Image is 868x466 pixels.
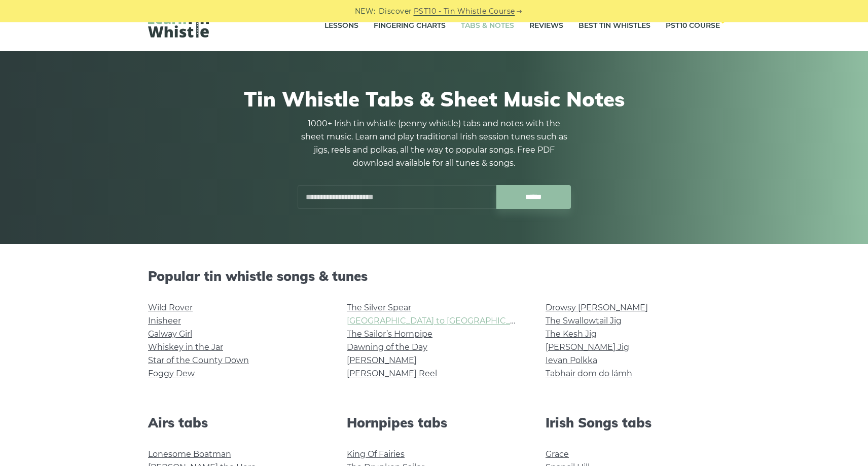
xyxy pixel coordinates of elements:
a: [PERSON_NAME] [347,355,417,365]
a: [PERSON_NAME] Jig [546,342,629,352]
a: Drowsy [PERSON_NAME] [546,303,648,312]
a: Best Tin Whistles [578,13,650,39]
span: Discover [379,6,412,17]
a: King Of Fairies [347,449,405,459]
a: Inisheer [148,316,181,326]
a: Tabs & Notes [461,13,514,39]
a: The Swallowtail Jig [546,316,622,326]
a: Galway Girl [148,329,192,339]
a: Ievan Polkka [546,355,597,365]
a: The Kesh Jig [546,329,597,339]
a: Foggy Dew [148,369,195,378]
a: Star of the County Down [148,355,249,365]
a: Dawning of the Day [347,342,427,352]
h2: Airs tabs [148,415,322,431]
a: [PERSON_NAME] Reel [347,369,437,378]
a: [GEOGRAPHIC_DATA] to [GEOGRAPHIC_DATA] [347,316,534,326]
a: Wild Rover [148,303,193,312]
p: 1000+ Irish tin whistle (penny whistle) tabs and notes with the sheet music. Learn and play tradi... [297,117,571,170]
a: The Silver Spear [347,303,411,312]
a: Whiskey in the Jar [148,342,223,352]
a: Grace [546,449,569,459]
a: Lonesome Boatman [148,449,231,459]
a: Tabhair dom do lámh [546,369,632,378]
a: Reviews [529,13,563,39]
a: Lessons [324,13,358,39]
h2: Hornpipes tabs [347,415,521,431]
a: PST10 CourseNew [666,13,720,39]
a: Fingering Charts [374,13,446,39]
a: The Sailor’s Hornpipe [347,329,432,339]
h2: Irish Songs tabs [546,415,720,431]
a: PST10 - Tin Whistle Course [414,6,515,17]
h2: Popular tin whistle songs & tunes [148,268,720,284]
span: NEW: [355,6,376,17]
h1: Tin Whistle Tabs & Sheet Music Notes [148,87,720,111]
img: LearnTinWhistle.com [148,12,209,38]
